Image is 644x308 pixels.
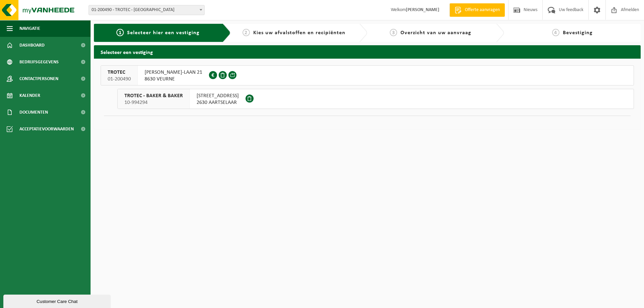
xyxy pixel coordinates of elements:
[19,20,40,37] span: Navigatie
[400,30,471,36] span: Overzicht van uw aanvraag
[124,93,183,99] span: TROTEC - BAKER & BAKER
[89,5,205,15] span: 01-200490 - TROTEC - VEURNE
[197,93,239,99] span: [STREET_ADDRESS]
[253,30,345,36] span: Kies uw afvalstoffen en recipiënten
[390,29,397,36] span: 3
[89,5,204,15] span: 01-200490 - TROTEC - VEURNE
[145,76,202,82] span: 8630 VEURNE
[197,99,239,106] span: 2630 AARTSELAAR
[19,37,45,54] span: Dashboard
[463,7,501,13] span: Offerte aanvragen
[449,3,505,17] a: Offerte aanvragen
[552,29,559,36] span: 4
[108,69,131,76] span: TROTEC
[94,45,641,58] h2: Selecteer een vestiging
[19,87,40,104] span: Kalender
[124,99,183,106] span: 10-994294
[127,30,200,36] span: Selecteer hier een vestiging
[116,29,124,36] span: 1
[117,89,634,109] button: TROTEC - BAKER & BAKER 10-994294 [STREET_ADDRESS]2630 AARTSELAAR
[19,104,48,121] span: Documenten
[19,70,58,87] span: Contactpersonen
[406,7,439,12] strong: [PERSON_NAME]
[101,65,634,85] button: TROTEC 01-200490 [PERSON_NAME]-LAAN 218630 VEURNE
[563,30,593,36] span: Bevestiging
[145,69,202,76] span: [PERSON_NAME]-LAAN 21
[3,293,112,308] iframe: chat widget
[108,76,131,82] span: 01-200490
[19,121,74,137] span: Acceptatievoorwaarden
[243,29,250,36] span: 2
[19,54,59,70] span: Bedrijfsgegevens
